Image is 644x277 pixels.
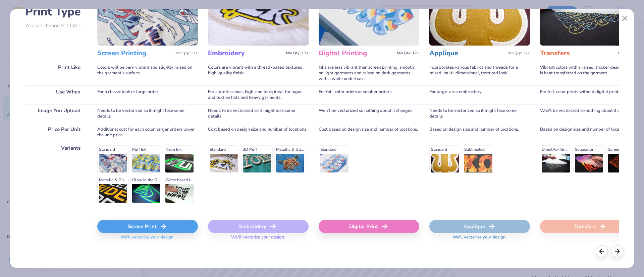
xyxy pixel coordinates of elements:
[97,61,198,85] div: Colors will be very vibrant and slightly raised on the garment's surface.
[540,220,641,233] div: Transfers
[319,85,419,104] div: For full-color prints or smaller orders.
[25,85,87,104] div: Use When
[97,104,198,123] div: Needs to be vectorized so it might lose some details
[397,51,419,56] span: Min Qty: 12+
[208,49,283,58] h3: Embroidery
[429,220,530,233] div: Applique
[228,234,288,244] span: We'll vectorize your design.
[619,12,631,25] button: Close
[97,123,198,142] div: Additional cost for each color; larger orders lower the unit price.
[319,49,394,58] h3: Digital Printing
[319,61,419,85] div: Inks are less vibrant than screen printing; smooth on light garments and raised on dark garments ...
[286,51,309,56] span: Min Qty: 12+
[429,123,530,142] div: Based on design size and number of locations.
[208,85,309,104] div: For a professional, high-end look; ideal for logos and text on hats and heavy garments.
[25,23,87,28] p: You can change this later.
[618,51,641,56] span: Min Qty: 12+
[208,123,309,142] div: Cost based on design size and number of locations.
[540,123,641,142] div: Based on design size and number of locations.
[25,142,87,208] div: Variants
[208,61,309,85] div: Colors are vibrant with a thread-based textured, high-quality finish.
[25,104,87,123] div: Image You Upload
[97,49,173,58] h3: Screen Printing
[25,61,87,85] div: Print Like
[540,104,641,123] div: Won't be vectorized so nothing about it changes
[97,220,198,233] div: Screen Print
[429,85,530,104] div: For large-area embroidery.
[450,234,509,244] span: We'll vectorize your design.
[540,49,615,58] h3: Transfers
[25,123,87,142] div: Price Per Unit
[540,61,641,85] div: Vibrant colors with a raised, thicker design since it is heat transferred on the garment.
[208,220,309,233] div: Embroidery
[429,49,505,58] h3: Applique
[319,104,419,123] div: Won't be vectorized so nothing about it changes
[429,61,530,85] div: Incorporates various fabrics and threads for a raised, multi-dimensional, textured look.
[319,220,419,233] div: Digital Print
[175,51,198,56] span: Min Qty: 12+
[507,51,530,56] span: Min Qty: 12+
[208,104,309,123] div: Needs to be vectorized so it might lose some details
[319,123,419,142] div: Cost based on design size and number of locations.
[97,85,198,104] div: For a classic look or large order.
[429,104,530,123] div: Needs to be vectorized so it might lose some details
[118,234,177,244] span: We'll vectorize your design.
[540,85,641,104] div: For full-color prints without digital printing.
